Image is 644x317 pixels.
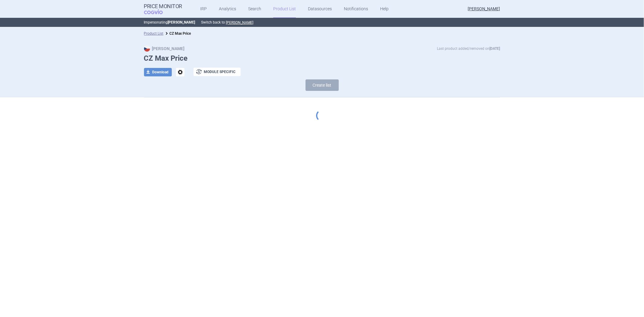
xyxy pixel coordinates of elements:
[144,68,172,76] button: Download
[226,20,254,25] button: [PERSON_NAME]
[437,46,500,52] p: Last product added/removed on
[144,54,500,63] h1: CZ Max Price
[144,3,182,15] a: Price MonitorCOGVIO
[306,79,339,91] button: Create list
[170,31,191,36] strong: CZ Max Price
[194,68,241,76] button: Module specific
[144,30,164,37] li: Product List
[144,18,500,27] p: Impersonating Switch back to
[168,20,195,24] strong: [PERSON_NAME]
[490,46,500,51] strong: [DATE]
[144,46,150,52] img: CZ
[164,30,191,37] li: CZ Max Price
[144,46,185,51] strong: [PERSON_NAME]
[144,31,164,36] a: Product List
[144,9,171,14] span: COGVIO
[144,3,182,9] strong: Price Monitor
